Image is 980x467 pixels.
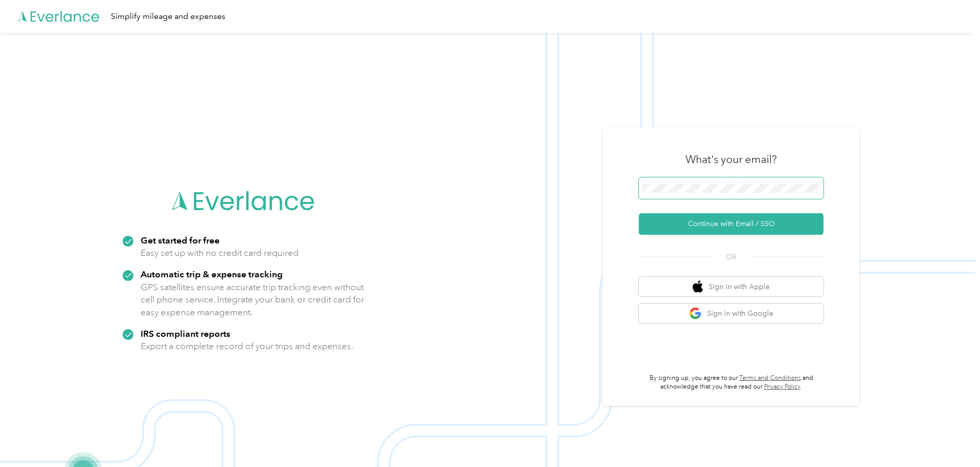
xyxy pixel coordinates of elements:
[111,10,225,23] div: Simplify mileage and expenses
[639,213,824,235] button: Continue with Email / SSO
[141,340,353,353] p: Export a complete record of your trips and expenses.
[685,152,777,167] h3: What's your email?
[713,252,749,262] span: OR
[639,374,824,392] p: By signing up, you agree to our and acknowledge that you have read our .
[141,269,283,279] strong: Automatic trip & expense tracking
[141,281,365,319] p: GPS satellites ensure accurate trip tracking even without cell phone service. Integrate your bank...
[639,277,824,297] button: apple logoSign in with Apple
[639,303,824,323] button: google logoSign in with Google
[693,280,703,293] img: apple logo
[689,307,702,320] img: google logo
[141,328,230,339] strong: IRS compliant reports
[764,383,800,391] a: Privacy Policy
[141,247,299,259] p: Easy set up with no credit card required
[141,235,220,246] strong: Get started for free
[739,374,801,382] a: Terms and Conditions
